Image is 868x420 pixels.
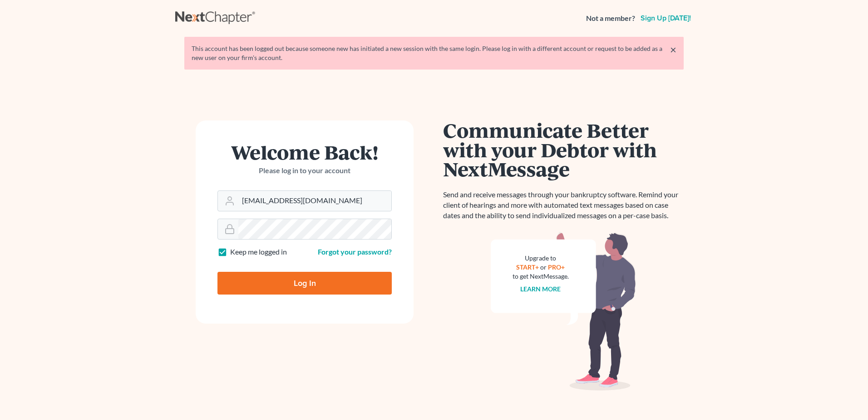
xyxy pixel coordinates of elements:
a: × [670,44,676,55]
input: Email Address [238,191,391,211]
span: or [541,263,547,271]
img: nextmessage_bg-59042aed3d76b12b5cd301f8e5b87938c9018125f34e5fa2b7a6b67550977c72.svg [491,232,636,391]
a: PRO+ [548,263,565,271]
p: Send and receive messages through your bankruptcy software. Remind your client of hearings and mo... [443,190,684,221]
p: Please log in to your account [217,165,392,176]
h1: Welcome Back! [217,142,392,162]
div: This account has been logged out because someone new has initiated a new session with the same lo... [192,44,676,62]
h1: Communicate Better with your Debtor with NextMessage [443,120,684,179]
a: Learn more [521,285,561,293]
div: to get NextMessage. [513,272,569,281]
input: Log In [217,272,392,295]
div: Upgrade to [513,254,569,263]
label: Keep me logged in [230,247,287,257]
a: START+ [517,263,539,271]
a: Forgot your password? [318,247,392,256]
a: Sign up [DATE]! [639,15,693,22]
strong: Not a member? [586,13,635,24]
